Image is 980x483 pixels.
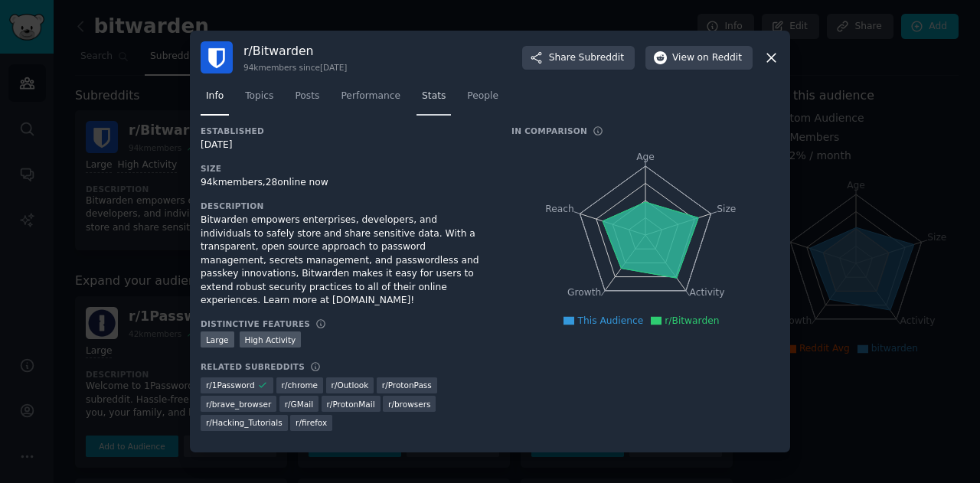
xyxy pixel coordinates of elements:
span: r/ Outlook [332,380,369,390]
tspan: Size [717,204,736,214]
div: Bitwarden empowers enterprises, developers, and individuals to safely store and share sensitive d... [201,214,490,308]
span: r/ ProtonMail [327,399,375,410]
div: 94k members, 28 online now [201,176,490,190]
span: View [672,51,742,65]
button: Viewon Reddit [645,46,753,70]
span: r/ chrome [282,380,318,390]
div: Large [201,331,234,348]
span: on Reddit [697,51,742,65]
h3: Related Subreddits [201,361,305,372]
div: 94k members since [DATE] [243,62,347,73]
tspan: Growth [567,288,601,299]
div: [DATE] [201,139,490,152]
span: r/ ProtonPass [382,380,432,390]
span: r/ GMail [285,399,313,410]
div: High Activity [240,331,302,348]
h3: r/ Bitwarden [243,43,347,59]
a: Info [201,84,229,116]
img: Bitwarden [201,41,233,73]
a: Posts [289,84,325,116]
a: Performance [335,84,406,116]
h3: Size [201,163,490,174]
span: Info [206,90,224,103]
span: People [467,90,498,103]
span: Stats [422,90,446,103]
tspan: Age [636,152,655,162]
a: Stats [416,84,451,116]
span: Posts [295,90,319,103]
span: This Audience [577,315,643,326]
h3: In Comparison [511,126,587,136]
span: Share [549,51,624,65]
h3: Description [201,201,490,211]
tspan: Reach [545,204,574,214]
span: r/ Hacking_Tutorials [206,417,283,428]
a: People [462,84,504,116]
span: r/ brave_browser [206,399,271,410]
tspan: Activity [690,288,725,299]
span: Performance [341,90,400,103]
span: r/ 1Password [206,380,255,390]
span: r/ browsers [388,399,430,410]
h3: Distinctive Features [201,318,310,329]
span: r/Bitwarden [665,315,719,326]
h3: Established [201,126,490,136]
span: Subreddit [579,51,624,65]
a: Topics [240,84,279,116]
button: ShareSubreddit [522,46,635,70]
span: Topics [245,90,273,103]
span: r/ firefox [296,417,327,428]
